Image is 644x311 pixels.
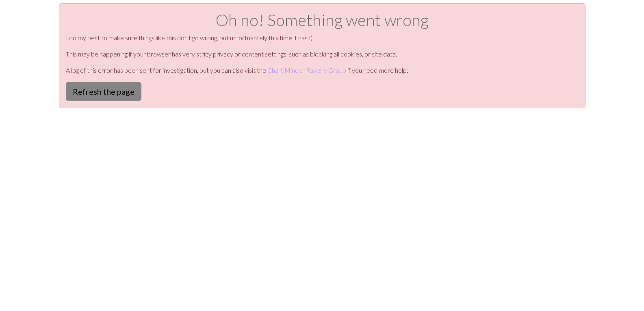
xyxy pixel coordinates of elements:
button: Refresh the page [66,82,141,101]
p: A log of this error has been sent for investigation, but you can also visit the if you need more ... [66,65,579,75]
p: I do my best to make sure things like this don't go wrong, but unfortuantely this time it has :( [66,33,579,43]
h1: Oh no! Something went wrong [66,10,579,30]
a: Chart Minder Ravelry Group [267,66,346,74]
p: This may be happening if your browser has very stricy privacy or content settings, such as blocki... [66,49,579,59]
